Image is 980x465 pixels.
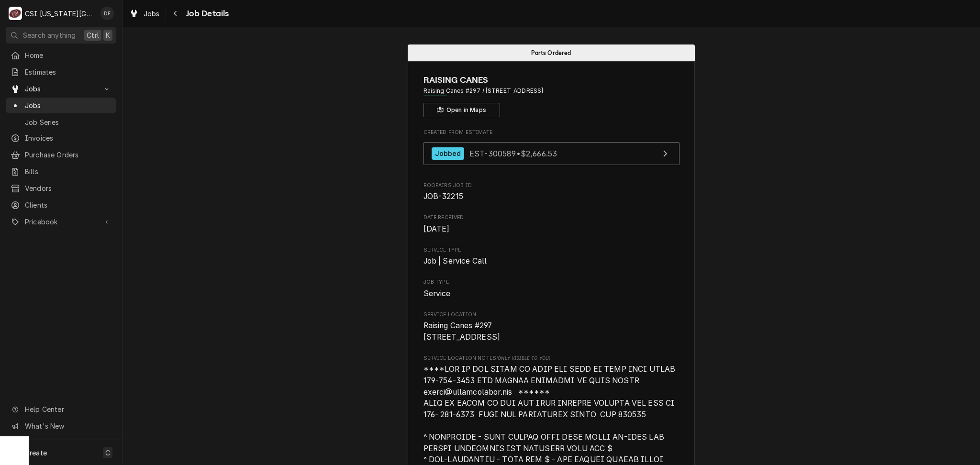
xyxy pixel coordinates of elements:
[423,278,679,299] div: Job Type
[408,44,695,61] div: Status
[423,255,679,267] span: Service Type
[25,50,111,60] span: Home
[6,64,116,80] a: Estimates
[9,7,22,20] div: C
[423,223,679,235] span: Date Received
[106,30,110,40] span: K
[6,214,116,230] a: Go to Pricebook
[423,320,679,343] span: Service Location
[423,129,679,136] span: Created From Estimate
[423,354,679,362] span: Service Location Notes
[6,197,116,213] a: Clients
[25,150,111,160] span: Purchase Orders
[25,9,95,19] div: CSI [US_STATE][GEOGRAPHIC_DATA]
[100,7,114,20] div: David Fannin's Avatar
[25,404,111,414] span: Help Center
[423,142,679,166] a: View Estimate
[25,183,111,193] span: Vendors
[125,6,164,22] a: Jobs
[6,27,116,44] button: Search anythingCtrlK
[25,166,111,177] span: Bills
[423,74,679,87] span: Name
[144,9,160,19] span: Jobs
[423,191,679,202] span: Roopairs Job ID
[25,117,111,127] span: Job Series
[6,401,116,417] a: Go to Help Center
[423,214,679,221] span: Date Received
[423,288,679,299] span: Job Type
[423,311,679,319] span: Service Location
[23,30,76,40] span: Search anything
[25,84,97,94] span: Jobs
[423,182,679,189] span: Roopairs Job ID
[496,355,550,361] span: (Only Visible to You)
[423,278,679,286] span: Job Type
[423,246,679,254] span: Service Type
[423,311,679,343] div: Service Location
[6,418,116,434] a: Go to What's New
[105,448,110,458] span: C
[25,217,97,227] span: Pricebook
[423,256,487,266] span: Job | Service Call
[25,200,111,210] span: Clients
[25,421,111,431] span: What's New
[25,449,47,457] span: Create
[25,67,111,77] span: Estimates
[423,224,450,233] span: [DATE]
[183,7,229,20] span: Job Details
[100,7,114,20] div: DF
[423,289,451,298] span: Service
[423,74,679,117] div: Client Information
[168,6,183,21] button: Navigate back
[469,148,557,158] span: EST-300589 • $2,666.53
[531,50,571,56] span: Parts Ordered
[25,133,111,143] span: Invoices
[423,192,463,201] span: JOB-32215
[6,81,116,97] a: Go to Jobs
[6,98,116,113] a: Jobs
[6,180,116,196] a: Vendors
[6,130,116,146] a: Invoices
[423,214,679,234] div: Date Received
[423,182,679,202] div: Roopairs Job ID
[423,321,501,342] span: Raising Canes #297 [STREET_ADDRESS]
[25,100,111,111] span: Jobs
[6,114,116,130] a: Job Series
[423,87,679,95] span: Address
[423,129,679,170] div: Created From Estimate
[6,147,116,163] a: Purchase Orders
[432,147,465,160] div: Jobbed
[6,164,116,179] a: Bills
[9,7,22,20] div: CSI Kansas City's Avatar
[6,47,116,63] a: Home
[87,30,99,40] span: Ctrl
[423,246,679,267] div: Service Type
[423,103,500,117] button: Open in Maps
